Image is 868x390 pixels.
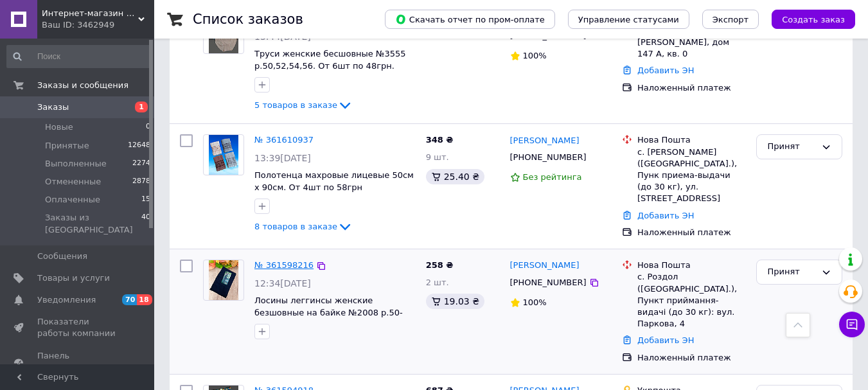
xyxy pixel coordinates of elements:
div: Наложенный платеж [637,82,746,94]
div: 25.40 ₴ [426,169,484,184]
a: Создать заказ [759,14,855,24]
a: Труси женские бесшовные №3555 р.50,52,54,56. От 6шт по 48грн. [254,49,406,71]
span: [PHONE_NUMBER] [510,152,587,162]
div: Нова Пошта [637,134,746,146]
span: Панель управления [37,350,119,373]
a: [PERSON_NAME] [510,260,580,272]
span: 13:39[DATE] [254,153,311,163]
span: 15 [141,194,150,206]
span: Экспорт [713,15,748,24]
button: Создать заказ [772,10,855,29]
span: Заказы [37,102,69,113]
span: Выполненные [45,158,107,170]
span: 8 товаров в заказе [254,222,337,231]
a: 5 товаров в заказе [254,100,353,110]
span: Принятые [45,140,89,152]
div: Ваш ID: 3462949 [42,19,154,31]
div: Принят [767,140,816,154]
span: 2274 [132,158,150,170]
button: Чат с покупателем [839,312,865,337]
span: 5 товаров в заказе [254,100,337,110]
span: 18 [137,294,152,305]
a: Полотенца махровые лицевые 50см х 90см. От 4шт по 58грн [254,170,414,192]
a: 8 товаров в заказе [254,222,353,231]
a: Фото товару [203,134,244,175]
a: Лосины леггинсы женские безшовные на байке №2008 р.50-54. От 3шт по 99 грн [254,296,403,329]
span: Сообщения [37,251,87,262]
div: Нова Пошта [637,260,746,271]
div: Наложенный платеж [637,227,746,238]
a: № 361610937 [254,135,314,145]
span: 9 шт. [426,152,449,162]
span: 12648 [128,140,150,152]
span: Новые [45,121,73,133]
span: Оплаченные [45,194,100,206]
div: [GEOGRAPHIC_DATA], [PERSON_NAME], дом 147 А, кв. 0 [637,25,746,60]
span: Скачать отчет по пром-оплате [395,13,545,25]
span: Управление статусами [578,15,679,24]
span: 100% [523,51,547,60]
span: 348 ₴ [426,135,454,145]
span: Товары и услуги [37,272,110,284]
button: Скачать отчет по пром-оплате [385,10,555,29]
h1: Список заказов [193,12,303,27]
span: 70 [122,294,137,305]
span: Отмененные [45,176,101,188]
span: 0 [146,121,150,133]
img: Фото товару [209,260,239,300]
span: Уведомления [37,294,96,306]
span: 2878 [132,176,150,188]
div: 19.03 ₴ [426,294,484,309]
span: 12:34[DATE] [254,278,311,288]
a: Добавить ЭН [637,211,694,220]
span: Заказы и сообщения [37,80,128,91]
span: [PHONE_NUMBER] [510,278,587,287]
img: Фото товару [209,135,239,175]
span: Заказы из [GEOGRAPHIC_DATA] [45,212,141,235]
span: 100% [523,297,547,307]
span: 1 [135,102,148,112]
div: с. Роздол ([GEOGRAPHIC_DATA].), Пункт приймання-видачі (до 30 кг): вул. Паркова, 4 [637,271,746,330]
a: Добавить ЭН [637,335,694,345]
a: [PERSON_NAME] [510,135,580,147]
a: Добавить ЭН [637,66,694,75]
span: Без рейтинга [523,172,582,182]
span: Показатели работы компании [37,316,119,339]
a: Фото товару [203,260,244,301]
span: 2 шт. [426,278,449,287]
span: Создать заказ [782,15,845,24]
input: Поиск [6,45,152,68]
div: с. [PERSON_NAME] ([GEOGRAPHIC_DATA].), Пунк приема-выдачи (до 30 кг), ул. [STREET_ADDRESS] [637,146,746,205]
span: 258 ₴ [426,260,454,270]
span: 40 [141,212,150,235]
div: Наложенный платеж [637,352,746,364]
a: № 361598216 [254,260,314,270]
span: Интернет-магазин "Sens" [42,8,138,19]
button: Экспорт [702,10,759,29]
div: Принят [767,265,816,279]
button: Управление статусами [568,10,689,29]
